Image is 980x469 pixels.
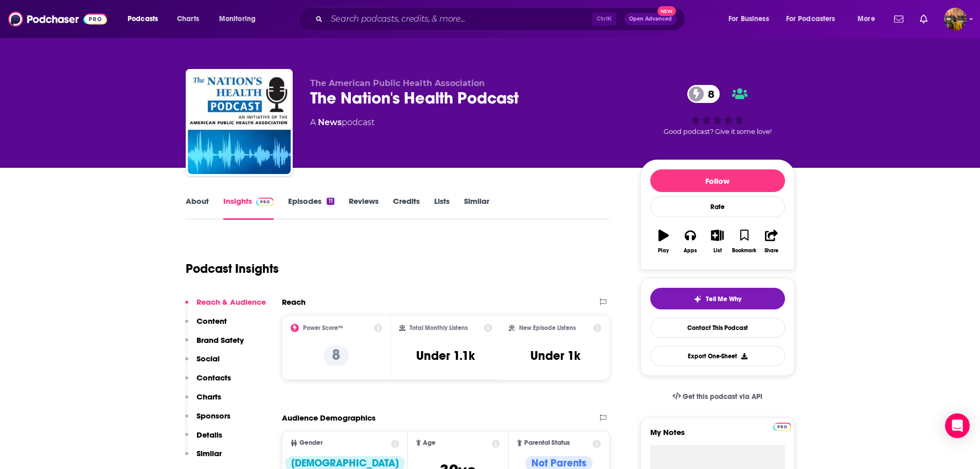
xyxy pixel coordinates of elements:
a: Episodes11 [288,196,334,220]
a: Credits [393,196,420,220]
a: Pro website [773,421,791,431]
div: 11 [327,198,334,205]
button: Sponsors [185,411,230,430]
div: A podcast [310,116,375,129]
button: List [704,223,730,260]
span: Good podcast? Give it some love! [664,128,772,135]
span: Parental Status [524,440,570,446]
a: Contact This Podcast [650,318,785,338]
h2: Power Score™ [303,324,343,332]
button: Show profile menu [944,8,967,30]
span: More [858,12,875,26]
p: Social [197,354,220,363]
a: News [318,117,342,127]
button: Apps [677,223,704,260]
div: Share [764,248,778,254]
button: open menu [779,11,850,27]
a: Reviews [349,196,379,220]
span: Open Advanced [629,16,672,22]
p: Brand Safety [197,335,244,345]
button: Export One-Sheet [650,346,785,366]
img: User Profile [944,8,967,30]
span: Ctrl K [592,12,616,26]
a: Similar [464,196,489,220]
span: Age [423,440,436,446]
div: Search podcasts, credits, & more... [308,7,695,31]
span: Get this podcast via API [683,392,762,401]
p: Content [197,316,227,326]
button: Brand Safety [185,335,244,354]
a: Get this podcast via API [664,384,771,409]
span: 8 [698,85,720,103]
span: Logged in as hratnayake [944,8,967,30]
button: Contacts [185,373,231,392]
span: Charts [177,12,199,26]
button: open menu [721,11,782,27]
h3: Under 1k [530,348,580,363]
button: Details [185,430,222,449]
h2: Audience Demographics [282,413,376,423]
a: Charts [170,11,205,27]
label: My Notes [650,427,785,445]
a: Show notifications dropdown [916,10,932,28]
button: Social [185,354,220,373]
button: Bookmark [731,223,758,260]
div: List [714,248,722,254]
h2: New Episode Listens [519,324,576,332]
a: 8 [687,85,720,103]
div: 8Good podcast? Give it some love! [640,78,795,142]
span: Tell Me Why [706,295,741,303]
p: Sponsors [197,411,230,421]
img: The Nation's Health Podcast [188,71,291,174]
p: Reach & Audience [197,297,266,307]
h2: Total Monthly Listens [409,324,468,332]
button: open menu [850,11,888,27]
button: open menu [120,11,171,27]
a: InsightsPodchaser Pro [223,196,274,220]
p: Contacts [197,373,231,383]
img: Podchaser Pro [773,423,791,431]
input: Search podcasts, credits, & more... [327,11,592,27]
button: Similar [185,448,222,467]
a: About [186,196,209,220]
a: Show notifications dropdown [890,10,907,28]
button: Play [650,223,677,260]
a: Lists [434,196,450,220]
p: Details [197,430,222,440]
button: Content [185,316,227,335]
h3: Under 1.1k [416,348,475,363]
div: Play [658,248,669,254]
img: Podchaser Pro [256,198,274,206]
button: open menu [212,11,269,27]
span: Monitoring [219,12,256,26]
div: Apps [684,248,697,254]
span: For Podcasters [786,12,835,26]
button: Share [758,223,785,260]
img: Podchaser - Follow, Share and Rate Podcasts [8,9,107,29]
button: Open AdvancedNew [625,13,676,25]
span: For Business [728,12,769,26]
p: Similar [197,448,222,458]
button: Charts [185,392,221,411]
div: Open Intercom Messenger [945,413,970,438]
div: Bookmark [732,248,756,254]
h2: Reach [282,297,306,307]
span: Gender [299,440,323,446]
span: The American Public Health Association [310,78,485,88]
p: 8 [324,345,349,366]
span: New [657,6,676,16]
img: tell me why sparkle [693,295,702,303]
button: Reach & Audience [185,297,266,316]
button: Follow [650,169,785,192]
p: Charts [197,392,221,402]
button: tell me why sparkleTell Me Why [650,288,785,309]
span: Podcasts [128,12,158,26]
h1: Podcast Insights [186,261,279,276]
div: Rate [650,196,785,217]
